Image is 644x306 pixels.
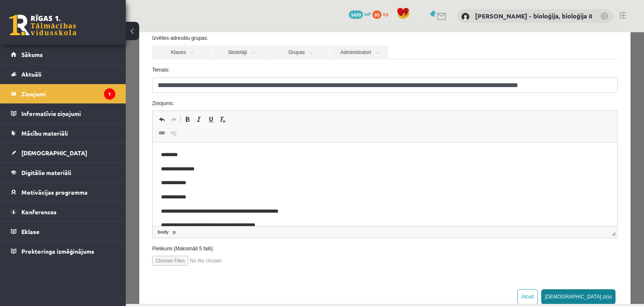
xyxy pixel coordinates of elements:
[30,82,42,93] a: Undo (Ctrl+Z)
[11,64,115,84] a: Aktuāli
[42,95,54,106] a: Unlink
[461,13,470,21] img: Elza Saulīte - bioloģija, bioloģija II
[486,199,490,203] span: Resize
[26,13,85,27] a: Klases
[349,10,371,17] a: 5470 mP
[349,10,363,19] span: 5470
[11,183,115,202] a: Motivācijas programma
[21,51,43,58] span: Sākums
[21,169,71,176] span: Digitālie materiāli
[11,242,115,261] a: Proktoringa izmēģinājums
[20,34,498,41] label: Temats:
[68,82,79,93] a: Italic (Ctrl+I)
[79,82,91,93] a: Underline (Ctrl+U)
[21,129,68,137] span: Mācību materiāli
[11,202,115,221] a: Konferences
[20,213,498,220] label: Pielikumi (Maksimāli 5 faili):
[372,10,392,17] a: 95 xp
[91,82,103,93] a: Remove Format
[21,228,39,235] span: Eklase
[86,13,144,27] a: Skolotāji
[21,149,87,157] span: [DEMOGRAPHIC_DATA]
[11,45,115,64] a: Sākums
[30,95,42,106] a: Link (Ctrl+K)
[11,104,115,123] a: Informatīvie ziņojumi
[104,88,115,100] i: 1
[415,257,490,272] button: [DEMOGRAPHIC_DATA] ziņu
[204,13,262,27] a: Administratori
[20,2,498,10] label: Izvēlies adresātu grupas:
[11,84,115,103] a: Ziņojumi1
[11,222,115,241] a: Eklase
[20,67,498,75] label: Ziņojums:
[383,10,388,17] span: xp
[145,13,203,27] a: Grupas
[372,10,382,19] span: 95
[30,196,44,203] a: body element
[392,257,412,272] button: Atcelt
[56,82,68,93] a: Bold (Ctrl+B)
[364,10,371,17] span: mP
[21,208,57,216] span: Konferences
[11,123,115,143] a: Mācību materiāli
[475,12,592,20] a: [PERSON_NAME] - bioloģija, bioloģija II
[9,15,76,36] a: Rīgas 1. Tālmācības vidusskola
[11,163,115,182] a: Digitālie materiāli
[21,70,42,78] span: Aktuāli
[21,247,94,255] span: Proktoringa izmēģinājums
[27,110,491,194] iframe: Editor, wiswyg-editor-47024727742380-1757335109-749
[8,8,456,87] body: Editor, wiswyg-editor-47024727742380-1757335109-749
[42,82,54,93] a: Redo (Ctrl+Y)
[11,143,115,162] a: [DEMOGRAPHIC_DATA]
[21,84,115,103] legend: Ziņojumi
[21,104,115,123] legend: Informatīvie ziņojumi
[21,188,88,196] span: Motivācijas programma
[45,196,52,203] a: p element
